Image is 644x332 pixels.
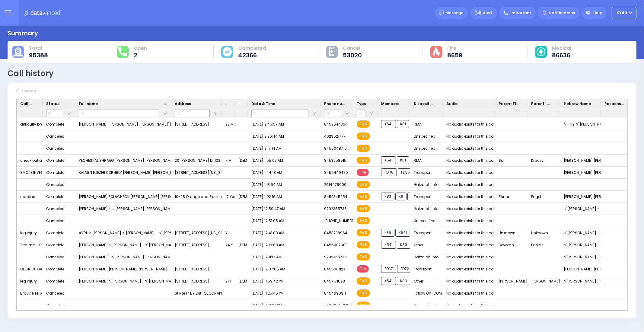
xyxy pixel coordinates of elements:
[17,118,43,130] div: difficulty breathing
[17,275,43,287] div: leg injury
[447,45,462,51] span: Fire
[329,47,335,56] img: other-cause.svg
[171,263,222,275] div: [STREET_ADDRESS]
[407,193,421,200] span: 903
[593,10,602,16] span: Help
[222,118,235,130] div: 22 Month
[324,182,346,187] span: 2014478000
[248,191,320,203] div: [DATE] 1:02:16 AM
[75,263,171,275] div: [PERSON_NAME] [PERSON_NAME] [PERSON_NAME]
[510,10,531,16] span: Important
[24,9,64,17] img: Logo
[357,145,370,152] span: EMS
[381,229,394,237] span: K35
[397,265,412,273] span: FD72
[29,45,48,51] span: Total
[171,287,222,299] div: St Rte 17 E / Exit [GEOGRAPHIC_DATA][US_STATE] 10917
[46,205,65,213] div: Canceled
[410,167,443,179] div: Transport
[446,277,496,285] div: No audio exists for this call.
[46,289,65,297] div: Canceled
[46,229,64,237] div: Complete
[17,191,43,203] div: cardiac
[251,110,308,117] input: Date & Time Filter Input
[381,241,396,249] span: K541
[446,169,496,177] div: No audio exists for this call.
[46,145,65,152] div: Canceled
[446,253,496,261] div: No audio exists for this call.
[446,145,496,152] div: No audio exists for this call.
[248,167,320,179] div: [DATE] 1:44:18 AM
[13,47,23,56] img: total-cause.svg
[75,203,171,215] div: [PERSON_NAME] - ר' [PERSON_NAME] [PERSON_NAME]
[134,45,147,51] span: Open
[357,169,369,176] span: Fire
[495,239,528,251] div: Devorah
[248,179,320,191] div: [DATE] 1:13:54 AM
[560,275,601,287] div: ר' [PERSON_NAME] - ר' [PERSON_NAME] [PERSON_NAME]
[446,205,496,213] div: No audio exists for this call.
[75,227,171,239] div: AVRUM [PERSON_NAME] ר' [PERSON_NAME] - ר' [PERSON_NAME]
[410,155,443,167] div: RMA
[248,275,320,287] div: [DATE] 11:59:42 PM
[324,146,347,151] span: 8456048716
[79,110,159,117] input: Full name Filter Input
[537,47,546,56] img: medical-cause.svg
[410,215,443,227] div: Unspecified
[238,101,239,107] span: Gender
[604,101,625,107] span: Response Agent
[528,239,560,251] div: Farkas
[495,191,528,203] div: Elkuna
[8,68,54,79] div: Call history
[446,217,496,225] div: No audio exists for this call.
[381,156,396,164] span: K541
[617,10,627,16] span: KY40
[248,118,320,130] div: [DATE] 2:45:57 AM
[222,275,235,287] div: 21 Y
[357,101,366,107] span: Type
[552,52,571,58] span: 86636
[381,120,396,128] span: K541
[397,156,409,164] span: K81
[410,239,443,251] div: Other
[248,203,320,215] div: [DATE] 12:59:47 AM
[46,253,65,261] div: Canceled
[357,229,370,236] span: EMS
[251,101,275,107] span: Date & Time
[528,227,560,239] div: Unknown
[446,229,496,237] div: No audio exists for this call.
[17,167,43,179] div: SMOKE INVESTIGATION
[324,122,348,127] span: 8452644364
[20,101,34,107] span: Call Type
[46,241,64,249] div: Complete
[134,52,147,58] span: 2
[381,277,396,285] span: K541
[410,118,443,130] div: RMA
[410,287,443,299] div: Follow On [DOMAIN_NAME]
[17,155,43,167] div: check out a child
[357,217,370,224] span: EMS
[248,227,320,239] div: [DATE] 12:41:08 AM
[357,181,370,188] span: EMS
[357,289,370,297] span: EMS
[75,167,171,179] div: KALMEN ELIEZER KORNBLY [PERSON_NAME] [PERSON_NAME]
[549,10,575,16] span: Notifications
[75,191,171,203] div: [PERSON_NAME] POLACHECK [PERSON_NAME] [PERSON_NAME]
[447,52,462,58] span: 8659
[46,181,65,189] div: Canceled
[446,120,496,128] div: No audio exists for this call.
[8,29,38,38] div: Summary
[324,110,341,117] input: Phone number Filter Input
[483,10,493,16] span: Alert
[439,11,444,15] img: message.svg
[324,279,345,284] span: 8457171628
[495,155,528,167] div: Suri
[495,275,528,287] div: [PERSON_NAME]
[410,191,443,203] div: Transport
[118,47,127,56] img: total-response.svg
[238,45,266,51] span: Completed
[357,253,370,260] span: EMS
[528,191,560,203] div: Fogel
[20,85,111,97] input: Search
[235,275,248,287] div: [DEMOGRAPHIC_DATA]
